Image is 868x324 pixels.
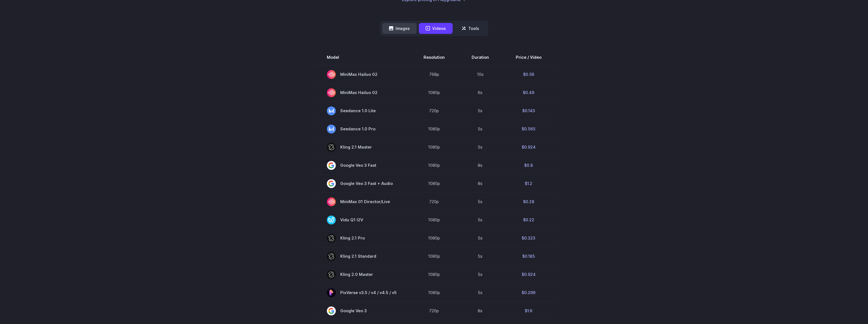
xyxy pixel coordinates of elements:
[458,174,502,192] td: 8s
[327,270,397,279] span: Kling 2.0 Master
[502,302,555,320] td: $1.6
[410,138,458,156] td: 1080p
[502,156,555,174] td: $0.8
[458,192,502,211] td: 5s
[410,211,458,229] td: 1080p
[502,138,555,156] td: $0.924
[455,23,486,34] button: Tools
[327,197,397,206] span: MiniMax 01 Director/Live
[410,156,458,174] td: 1080p
[458,283,502,302] td: 5s
[327,215,397,224] span: Vidu Q1 I2V
[502,65,555,84] td: $0.56
[458,65,502,84] td: 10s
[327,306,397,315] span: Google Veo 3
[458,302,502,320] td: 8s
[458,138,502,156] td: 5s
[410,174,458,192] td: 1080p
[502,265,555,283] td: $0.924
[502,229,555,247] td: $0.323
[410,229,458,247] td: 1080p
[410,120,458,138] td: 1080p
[327,234,397,243] span: Kling 2.1 Pro
[458,265,502,283] td: 5s
[502,247,555,265] td: $0.185
[458,247,502,265] td: 5s
[502,174,555,192] td: $1.2
[502,283,555,302] td: $0.299
[327,106,397,115] span: Seedance 1.0 Lite
[502,83,555,102] td: $0.49
[327,88,397,97] span: MiniMax Hailuo 02
[502,211,555,229] td: $0.22
[410,265,458,283] td: 1080p
[410,50,458,65] th: Resolution
[327,179,397,188] span: Google Veo 3 Fast + Audio
[327,252,397,261] span: Kling 2.1 Standard
[410,247,458,265] td: 1080p
[313,50,410,65] th: Model
[458,120,502,138] td: 5s
[458,229,502,247] td: 5s
[327,70,397,79] span: MiniMax Hailuo 02
[458,156,502,174] td: 8s
[327,161,397,170] span: Google Veo 3 Fast
[327,125,397,133] span: Seedance 1.0 Pro
[458,102,502,120] td: 5s
[458,83,502,102] td: 6s
[382,23,417,34] button: Images
[419,23,453,34] button: Videos
[458,50,502,65] th: Duration
[327,143,397,152] span: Kling 2.1 Master
[458,211,502,229] td: 5s
[410,83,458,102] td: 1080p
[327,288,397,297] span: PixVerse v3.5 / v4 / v4.5 / v5
[502,50,555,65] th: Price / Video
[410,102,458,120] td: 720p
[502,120,555,138] td: $0.565
[410,283,458,302] td: 1080p
[410,192,458,211] td: 720p
[410,65,458,84] td: 768p
[410,302,458,320] td: 720p
[502,102,555,120] td: $0.143
[502,192,555,211] td: $0.28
